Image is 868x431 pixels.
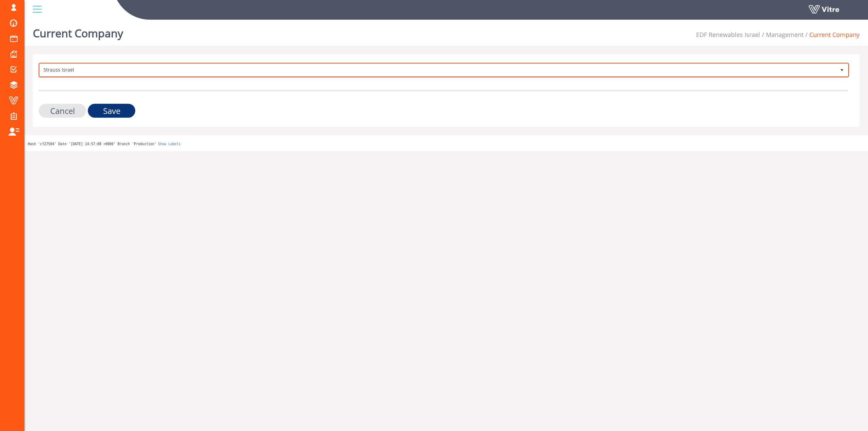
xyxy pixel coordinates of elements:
[28,142,156,146] span: Hash 'cf27504' Date '[DATE] 14:57:08 +0000' Branch 'Production'
[836,64,848,76] span: select
[158,142,180,146] a: Show Labels
[40,64,836,76] span: Strauss Israel
[804,31,860,39] li: Current Company
[88,104,135,118] input: Save
[760,31,804,39] li: Management
[33,17,123,46] h1: Current Company
[696,31,760,39] a: EDF Renewables Israel
[39,104,86,118] input: Cancel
